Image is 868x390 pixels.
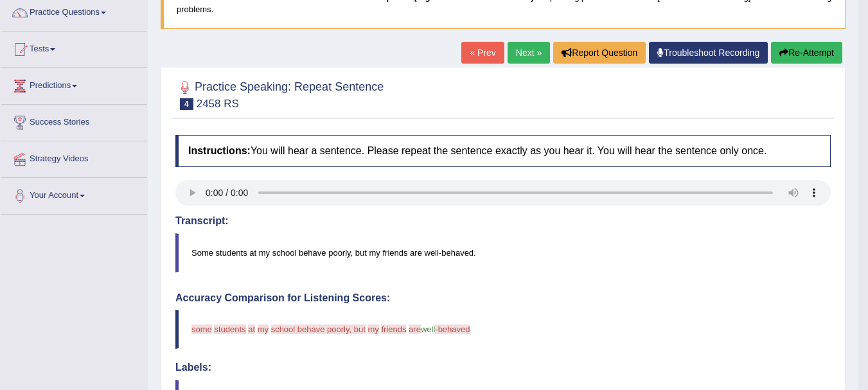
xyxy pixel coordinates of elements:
[1,178,147,210] a: Your Account
[553,42,646,64] button: Report Question
[435,324,470,334] span: -behaved
[368,324,378,334] span: my
[461,42,504,64] a: « Prev
[771,42,842,64] button: Re-Attempt
[214,324,245,334] span: students
[175,362,831,373] h4: Labels:
[175,233,831,272] blockquote: Some students at my school behave poorly, but my friends are well-behaved.
[248,324,255,334] span: at
[1,68,147,100] a: Predictions
[649,42,768,64] a: Troubleshoot Recording
[508,42,550,64] a: Next »
[1,141,147,173] a: Strategy Videos
[175,215,831,227] h4: Transcript:
[421,324,435,334] span: well
[409,324,421,334] span: are
[180,98,193,110] span: 4
[381,324,406,334] span: friends
[191,324,212,334] span: some
[1,105,147,137] a: Success Stories
[175,292,831,304] h4: Accuracy Comparison for Listening Scores:
[197,98,239,110] small: 2458 RS
[258,324,269,334] span: my
[271,324,366,334] span: school behave poorly, but
[188,145,251,156] b: Instructions:
[175,135,831,167] h4: You will hear a sentence. Please repeat the sentence exactly as you hear it. You will hear the se...
[1,31,147,64] a: Tests
[175,78,384,110] h2: Practice Speaking: Repeat Sentence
